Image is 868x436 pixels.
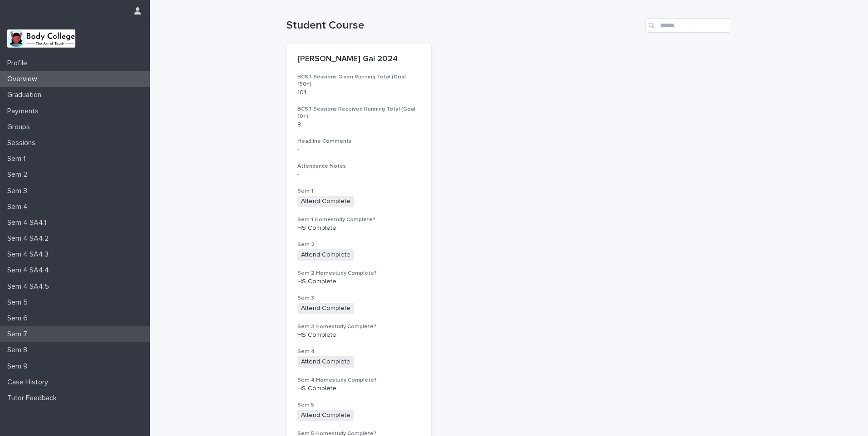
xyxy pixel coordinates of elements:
p: HS Complete [297,385,420,392]
p: Sem 3 [4,187,35,195]
p: Graduation [4,91,49,99]
p: Sem 7 [4,330,35,339]
h3: Sem 3 Homestudy Complete? [297,323,420,330]
h3: Sem 2 [297,241,420,248]
p: HS Complete [297,224,420,232]
h3: Attendance Notes [297,163,420,170]
h3: Sem 1 Homestudy Complete? [297,216,420,223]
p: Profile [4,59,35,68]
p: Tutor Feedback [4,394,64,402]
p: Payments [4,107,46,116]
p: Sem 4 SA4.5 [4,282,56,291]
p: Sem 9 [4,362,35,371]
span: Attend Complete [297,410,354,421]
p: Sem 8 [4,346,35,354]
h3: Sem 3 [297,295,420,302]
p: Overview [4,75,44,83]
p: Sem 4 [4,203,35,211]
div: - [297,146,420,154]
p: Sem 2 [4,170,35,179]
p: [PERSON_NAME] Gal 2024 [297,54,420,64]
h3: BCST Sessions Received Running Total (Goal 10+) [297,106,420,120]
p: Groups [4,123,37,131]
img: xvtzy2PTuGgGH0xbwGb2 [7,29,75,48]
span: Attend Complete [297,356,354,368]
h3: Sem 4 [297,348,420,355]
span: Attend Complete [297,249,354,261]
h3: BCST Sessions Given Running Total (Goal 150+) [297,73,420,88]
h1: Student Course [286,19,641,32]
h3: Sem 5 [297,402,420,409]
p: HS Complete [297,278,420,286]
p: Sem 5 [4,298,35,307]
h3: Sem 1 [297,188,420,195]
p: 8 [297,121,420,129]
input: Search [645,18,731,33]
h3: Sem 4 Homestudy Complete? [297,377,420,384]
h3: Headline Comments [297,138,420,145]
span: Attend Complete [297,303,354,314]
p: Sem 4 SA4.3 [4,250,56,259]
p: 101 [297,89,420,97]
div: - [297,171,420,179]
h3: Sem 2 Homestudy Complete? [297,270,420,277]
span: Attend Complete [297,196,354,207]
p: Sessions [4,139,43,147]
p: Case History [4,378,55,387]
p: Sem 1 [4,155,33,163]
p: Sem 4 SA4.2 [4,234,56,243]
p: Sem 4 SA4.4 [4,266,56,275]
p: HS Complete [297,331,420,339]
p: Sem 4 SA4.1 [4,218,54,227]
p: Sem 6 [4,314,35,323]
